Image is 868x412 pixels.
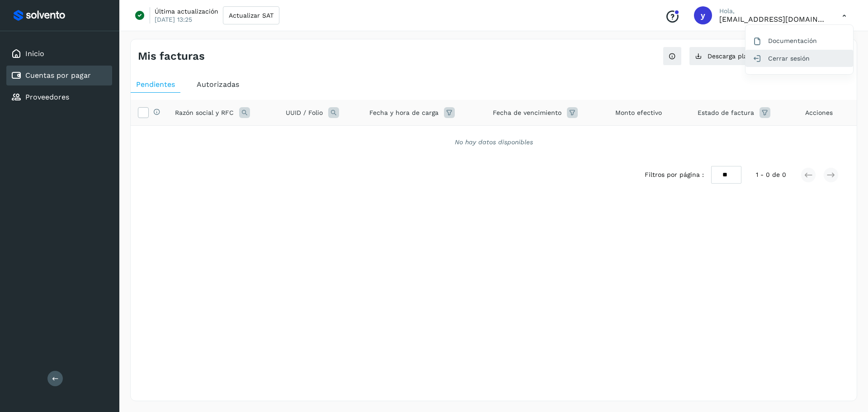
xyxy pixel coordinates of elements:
[6,87,112,107] div: Proveedores
[25,93,69,101] a: Proveedores
[25,49,44,58] a: Inicio
[745,50,853,67] div: Cerrar sesión
[6,44,112,64] div: Inicio
[6,66,112,85] div: Cuentas por pagar
[745,32,853,49] div: Documentación
[25,71,91,80] a: Cuentas por pagar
